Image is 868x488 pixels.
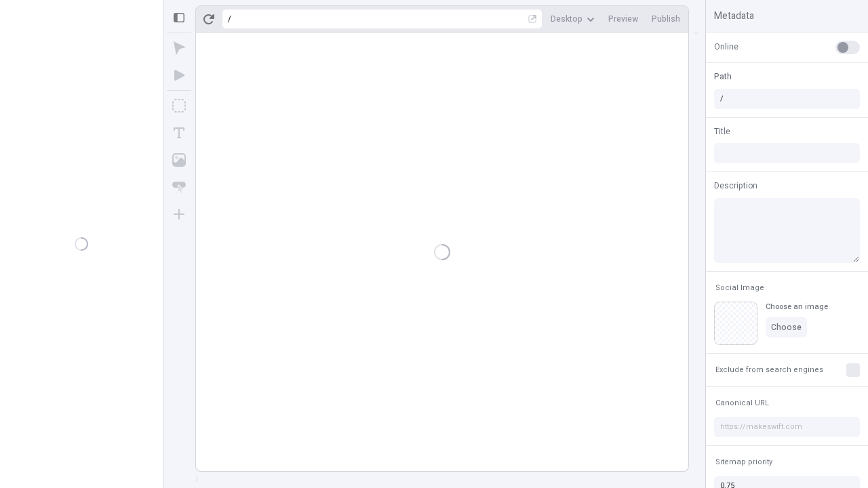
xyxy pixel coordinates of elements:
span: Online [714,41,738,53]
button: Canonical URL [713,395,772,411]
button: Button [167,175,191,199]
button: Sitemap priority [713,454,775,470]
input: https://makeswift.com [714,417,860,437]
span: Publish [652,14,680,24]
div: / [228,14,231,24]
span: Sitemap priority [715,457,772,467]
span: Social Image [715,283,764,293]
button: Image [167,148,191,172]
span: Desktop [551,14,583,24]
button: Text [167,121,191,145]
span: Description [714,180,757,192]
span: Choose [771,322,802,333]
span: Exclude from search engines [715,365,823,375]
span: Preview [608,14,638,24]
button: Desktop [545,9,600,29]
div: Choose an image [766,302,828,312]
span: Canonical URL [715,398,769,408]
span: Path [714,70,732,83]
span: Title [714,125,730,138]
button: Box [167,94,191,118]
button: Social Image [713,280,767,296]
button: Exclude from search engines [713,362,826,378]
button: Publish [646,9,686,29]
button: Choose [766,317,807,338]
button: Preview [603,9,644,29]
